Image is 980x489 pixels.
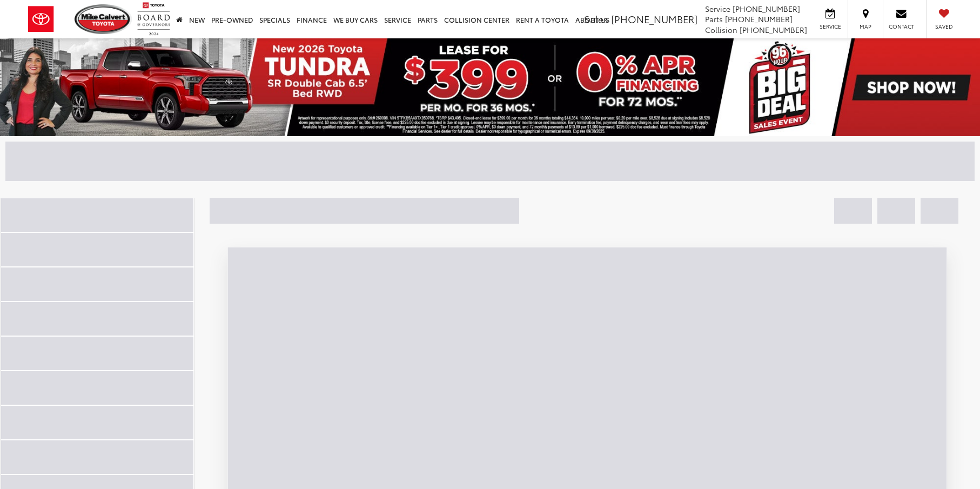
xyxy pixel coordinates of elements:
[705,14,723,24] span: Parts
[733,3,800,14] span: [PHONE_NUMBER]
[932,23,956,30] span: Saved
[818,23,842,30] span: Service
[75,4,132,34] img: Mike Calvert Toyota
[705,24,737,35] span: Collision
[725,14,793,24] span: [PHONE_NUMBER]
[854,23,877,30] span: Map
[611,12,697,26] span: [PHONE_NUMBER]
[740,24,807,35] span: [PHONE_NUMBER]
[889,23,914,30] span: Contact
[705,3,730,14] span: Service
